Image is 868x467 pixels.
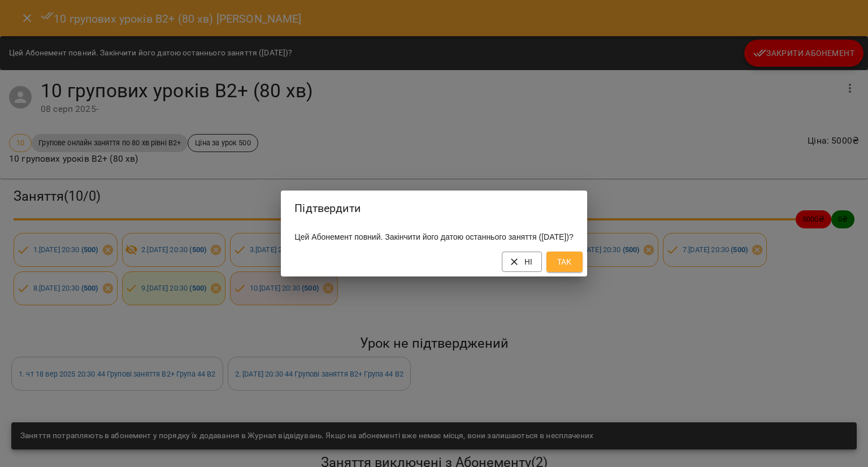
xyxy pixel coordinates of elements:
button: Ні [502,252,542,272]
h2: Підтвердити [294,200,573,217]
div: Цей Абонемент повний. Закінчити його датою останнього заняття ([DATE])? [281,227,587,247]
button: Так [546,252,583,272]
span: Так [555,255,574,269]
span: Ні [511,255,533,269]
